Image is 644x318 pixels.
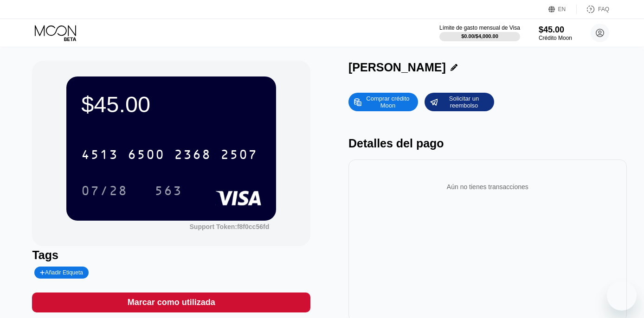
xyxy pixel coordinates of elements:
div: $45.00 [539,25,572,35]
div: Comprar crédito Moon [362,95,413,109]
div: Aún no tienes transacciones [356,174,619,200]
div: Añadir Etiqueta [40,269,83,276]
div: 4513 [81,148,118,163]
div: FAQ [577,5,609,14]
div: Solicitar un reembolso [438,95,489,109]
div: EN [558,6,566,13]
div: Support Token: f8f0cc56fd [190,223,270,230]
div: Límite de gasto mensual de Visa [439,25,520,31]
div: 563 [155,184,182,199]
div: $45.00Crédito Moon [539,25,572,41]
div: $45.00 [81,91,261,117]
div: Marcar como utilizada [32,293,310,312]
div: EN [548,5,577,14]
div: 4513650023682507 [76,143,263,166]
div: [PERSON_NAME] [348,61,446,74]
div: Añadir Etiqueta [34,267,89,279]
div: Tags [32,248,310,262]
div: Solicitar un reembolso [425,93,494,111]
div: 2507 [220,148,258,163]
div: Detalles del pago [348,137,627,150]
div: FAQ [598,6,609,13]
div: $0.00 / $4,000.00 [461,33,498,39]
div: Comprar crédito Moon [348,93,418,111]
iframe: Botón para iniciar la ventana de mensajería [607,281,637,311]
div: Marcar como utilizada [128,297,215,308]
div: 07/28 [81,184,128,199]
div: Support Token:f8f0cc56fd [190,223,270,230]
div: 07/28 [74,179,135,202]
div: Límite de gasto mensual de Visa$0.00/$4,000.00 [439,25,520,41]
div: 563 [148,179,189,202]
div: 2368 [174,148,211,163]
div: 6500 [128,148,165,163]
div: Crédito Moon [539,35,572,41]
